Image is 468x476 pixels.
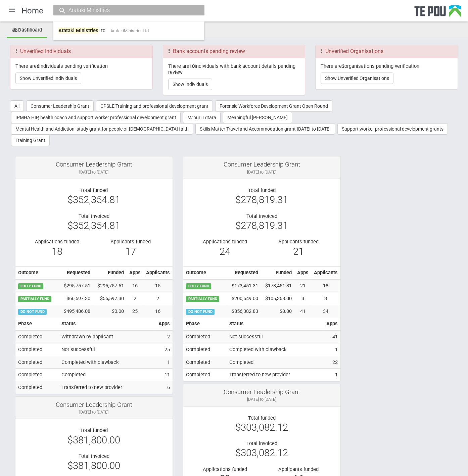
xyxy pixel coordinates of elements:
td: Not successful [59,343,156,356]
td: $0.00 [261,305,294,317]
td: 2 [143,292,173,305]
div: $303,082.12 [188,424,335,430]
th: Funded [261,266,294,279]
td: $173,451.31 [226,279,261,292]
td: 18 [311,279,340,292]
td: 11 [156,369,173,381]
td: 6 [156,381,173,394]
th: Outcome [183,266,226,279]
td: $56,597.30 [93,292,127,305]
button: Mental Health and Addiction, study grant for people of [DEMOGRAPHIC_DATA] faith [11,123,193,135]
div: 21 [267,248,330,254]
th: Requested [226,266,261,279]
h3: Unverified Organisations [321,48,453,54]
th: Phase [183,318,227,330]
th: Status [59,318,156,330]
p: There are individuals pending verification [15,63,147,69]
div: $381,800.00 [20,463,168,469]
td: Completed [183,369,227,381]
div: 24 [193,248,257,254]
button: Māhuri Tōtara [183,112,221,123]
td: Completed with clawback [59,356,156,369]
div: Applications funded [26,239,89,245]
div: [DATE] to [DATE] [188,169,335,175]
div: [DATE] to [DATE] [20,409,168,415]
div: $352,354.81 [20,223,168,229]
span: Arataki Ministries [58,28,98,34]
td: $200,549.00 [226,292,261,305]
div: $278,819.31 [188,197,335,203]
td: $495,486.08 [58,305,93,317]
td: $295,757.51 [58,279,93,292]
th: Apps [294,266,311,279]
td: Transferred to new provider [227,369,324,381]
button: Training Grant [11,135,50,146]
p: There are organisations pending verification [321,63,453,69]
td: Completed [15,356,59,369]
input: Search [66,7,185,14]
th: Funded [93,266,127,279]
div: [DATE] to [DATE] [20,169,168,175]
div: Total funded [188,187,335,193]
span: FULLY FUND [18,283,43,289]
button: IPMHA HIP, health coach and support worker professional development grant [11,112,181,123]
div: $352,354.81 [20,197,168,203]
p: There are individuals with bank account details pending review [168,63,300,76]
th: Applicants [143,266,173,279]
div: $278,819.31 [188,223,335,229]
div: Total invoiced [188,440,335,446]
span: FULLY FUND [186,283,211,289]
td: 2 [127,292,143,305]
td: $856,382.83 [226,305,261,317]
b: 3 [342,63,344,69]
div: Total funded [20,187,168,193]
span: DO NOT FUND [18,309,47,315]
div: Consumer Leadership Grant [188,161,335,168]
th: Apps [156,318,173,330]
div: 18 [26,248,89,254]
td: 3 [311,292,340,305]
button: Skills Matter Travel and Accommodation grant [DATE] to [DATE] [195,123,335,135]
th: Apps [127,266,143,279]
td: 25 [156,343,173,356]
td: 25 [127,305,143,317]
td: Withdrawn by applicant [59,330,156,343]
button: Forensic Workforce Development Grant Open Round [215,100,332,112]
h3: Unverified Individuals [15,48,147,54]
td: 1 [156,356,173,369]
td: 15 [143,279,173,292]
td: Not successful [227,330,324,343]
button: Consumer Leadership Grant [26,100,94,112]
td: 1 [324,343,340,356]
th: Requested [58,266,93,279]
div: Consumer Leadership Grant [20,402,168,408]
th: Applicants [311,266,340,279]
span: AratakiMinistriesLtd [110,28,149,33]
td: Completed [183,356,227,369]
div: Consumer Leadership Grant [20,161,168,168]
div: Applicants funded [267,466,330,472]
button: Show Individuals [168,79,212,90]
div: $381,800.00 [20,437,168,443]
td: Completed [15,369,59,381]
button: Show Unverified Organisations [321,73,393,84]
b: 6 [37,63,39,69]
button: CPSLE Training and professional development grant [96,100,213,112]
td: 3 [294,292,311,305]
div: Consumer Leadership Grant [188,389,335,395]
th: Apps [324,318,340,330]
td: Completed [227,356,324,369]
b: 10 [189,63,195,69]
td: Transferred to new provider [59,381,156,394]
th: Status [227,318,324,330]
td: 1 [324,369,340,381]
td: 34 [311,305,340,317]
td: Completed [183,330,227,343]
div: [DATE] to [DATE] [188,396,335,402]
button: Show Unverified Individuals [15,73,81,84]
div: Total funded [20,427,168,433]
span: DO NOT FUND [186,309,215,315]
td: 22 [324,356,340,369]
div: Applicants funded [267,239,330,245]
a: Arataki MinistriesLtdAratakiMinistriesLtd [58,26,199,36]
